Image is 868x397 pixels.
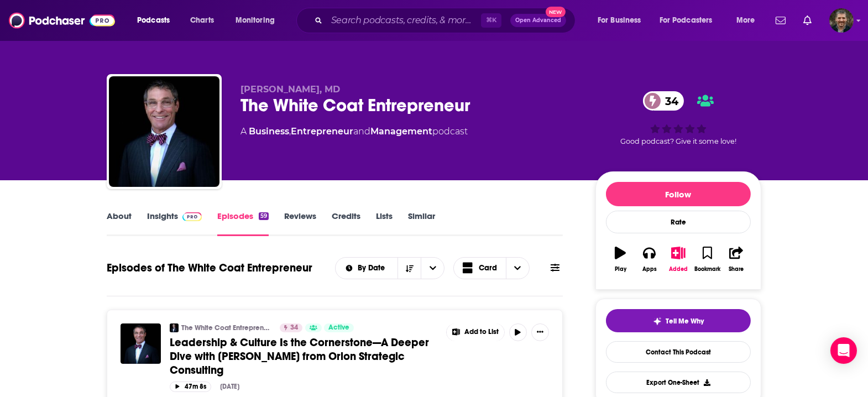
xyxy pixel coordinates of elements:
button: Bookmark [693,239,721,279]
div: A podcast [240,125,468,138]
div: Play [615,266,626,273]
button: open menu [421,258,444,279]
img: The White Coat Entrepreneur [109,76,219,187]
button: open menu [590,12,655,29]
span: ⌘ K [481,13,501,28]
a: 34 [280,323,302,332]
span: [PERSON_NAME], MD [240,84,340,95]
div: 59 [259,212,269,220]
img: tell me why sparkle [653,317,662,326]
button: Added [664,239,693,279]
button: open menu [729,12,769,29]
a: The White Coat Entrepreneur [181,323,273,332]
a: 34 [643,91,684,111]
a: InsightsPodchaser Pro [147,211,202,236]
button: Share [722,239,751,279]
span: Active [328,322,349,333]
a: Show notifications dropdown [799,11,816,30]
span: For Business [598,13,641,28]
input: Search podcasts, credits, & more... [327,12,481,29]
span: New [546,7,566,17]
button: open menu [652,12,729,29]
button: Open AdvancedNew [510,14,566,27]
a: Entrepreneur [291,126,353,137]
span: Logged in as vincegalloro [829,8,854,33]
a: Active [324,323,354,332]
button: Sort Direction [398,258,421,279]
span: Good podcast? Give it some love! [620,137,736,145]
a: Charts [183,12,221,29]
div: Apps [642,266,657,273]
a: Credits [332,211,360,236]
span: and [353,126,370,137]
div: Share [729,266,744,273]
button: open menu [129,12,184,29]
img: User Profile [829,8,854,33]
button: Apps [635,239,663,279]
div: 34Good podcast? Give it some love! [595,84,761,153]
a: Reviews [284,211,316,236]
div: Bookmark [694,266,720,273]
a: Show notifications dropdown [771,11,790,30]
h2: Choose List sort [335,257,445,279]
h1: Episodes of The White Coat Entrepreneur [107,261,312,275]
span: Monitoring [236,13,275,28]
button: Export One-Sheet [606,372,751,393]
a: Contact This Podcast [606,341,751,363]
button: Choose View [453,257,530,279]
img: Podchaser Pro [182,212,202,221]
img: Podchaser - Follow, Share and Rate Podcasts [9,10,115,31]
button: Follow [606,182,751,206]
span: 34 [654,91,684,111]
div: Rate [606,211,751,233]
span: Charts [190,13,214,28]
div: Open Intercom Messenger [830,337,857,364]
div: Added [669,266,688,273]
button: Show profile menu [829,8,854,33]
span: More [736,13,755,28]
button: open menu [336,264,398,272]
img: The White Coat Entrepreneur [170,323,179,332]
button: Show More Button [447,323,504,341]
a: Management [370,126,432,137]
span: Podcasts [137,13,170,28]
button: Play [606,239,635,279]
span: For Podcasters [660,13,713,28]
button: Show More Button [531,323,549,341]
a: Lists [376,211,393,236]
span: Tell Me Why [666,317,704,326]
span: Leadership & Culture Is the Cornerstone—A Deeper Dive with [PERSON_NAME] from Orion Strategic Con... [170,336,429,377]
button: 47m 8s [170,382,211,392]
span: , [289,126,291,137]
span: Card [479,264,497,272]
img: Leadership & Culture Is the Cornerstone—A Deeper Dive with Brian Hayes from Orion Strategic Consu... [121,323,161,364]
a: About [107,211,132,236]
div: [DATE] [220,383,239,390]
span: By Date [358,264,389,272]
a: Similar [408,211,435,236]
span: 34 [290,322,298,333]
span: Add to List [464,328,499,336]
a: Leadership & Culture Is the Cornerstone—A Deeper Dive with [PERSON_NAME] from Orion Strategic Con... [170,336,438,377]
a: Episodes59 [217,211,269,236]
button: open menu [228,12,289,29]
a: Business [249,126,289,137]
button: tell me why sparkleTell Me Why [606,309,751,332]
span: Open Advanced [515,18,561,23]
div: Search podcasts, credits, & more... [307,8,586,33]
